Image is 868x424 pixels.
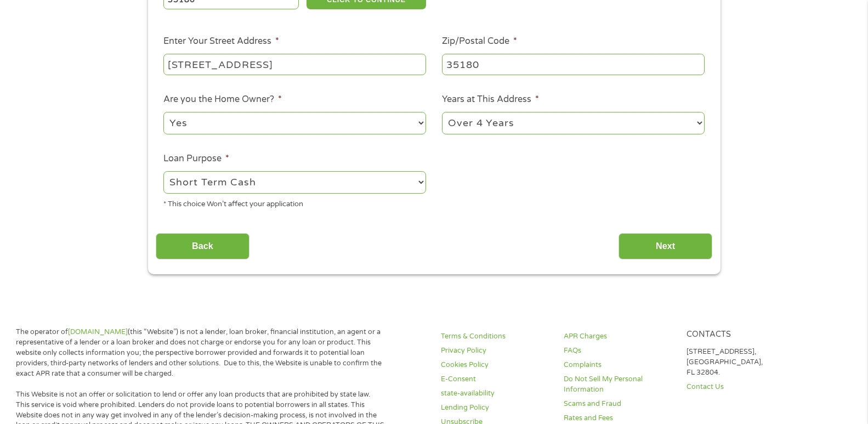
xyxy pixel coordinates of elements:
label: Loan Purpose [163,153,229,165]
a: Do Not Sell My Personal Information [564,374,673,395]
a: Contact Us [687,382,796,392]
a: Rates and Fees [564,413,673,423]
input: Back [156,233,249,260]
a: Terms & Conditions [441,331,551,342]
a: Cookies Policy [441,360,551,370]
h4: Contacts [687,330,796,340]
a: Complaints [564,360,673,370]
a: [DOMAIN_NAME] [68,327,128,336]
input: 1 Main Street [163,54,426,75]
a: FAQs [564,346,673,356]
a: APR Charges [564,331,673,342]
label: Years at This Address [442,94,539,105]
a: Lending Policy [441,403,551,413]
p: The operator of (this “Website”) is not a lender, loan broker, financial institution, an agent or... [16,327,385,378]
a: Privacy Policy [441,346,551,356]
input: Next [619,233,712,260]
label: Enter Your Street Address [163,36,279,47]
div: * This choice Won’t affect your application [163,195,426,210]
a: E-Consent [441,374,551,385]
a: Scams and Fraud [564,399,673,409]
label: Zip/Postal Code [442,36,517,47]
a: state-availability [441,388,551,399]
label: Are you the Home Owner? [163,94,282,105]
p: [STREET_ADDRESS], [GEOGRAPHIC_DATA], FL 32804. [687,347,796,378]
